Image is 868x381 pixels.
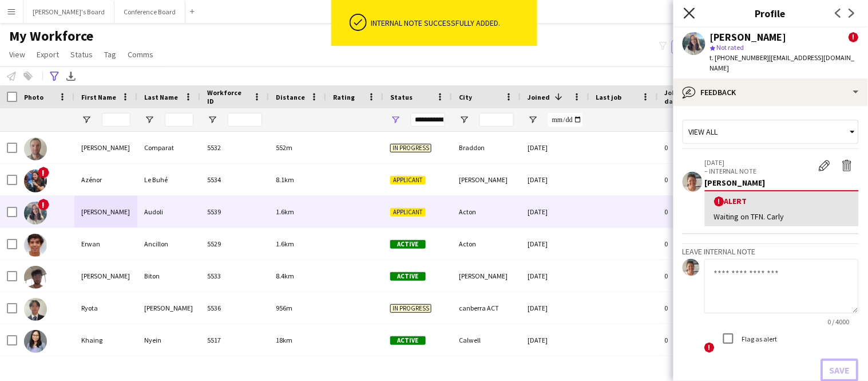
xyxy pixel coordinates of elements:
div: 0 [658,292,732,324]
div: Khaing [74,324,137,356]
div: 5539 [200,196,269,227]
span: Export [37,49,59,60]
div: Azénor [74,164,137,195]
span: 8.4km [276,272,294,280]
button: Open Filter Menu [207,115,217,125]
button: Open Filter Menu [459,115,469,125]
a: Status [66,47,97,62]
span: City [459,93,472,101]
span: ! [38,199,49,210]
div: Waiting on TFN. Carly [714,211,850,222]
div: 0 [658,260,732,292]
span: My Workforce [9,28,93,45]
div: Acton [452,228,521,260]
span: ! [714,197,724,207]
img: Kai Biton [24,266,47,289]
img: Azénor Le Buhé [24,170,47,193]
div: Le Buhé [137,164,200,195]
span: Last job [596,93,622,101]
div: 5536 [200,292,269,324]
span: Applicant [390,208,426,217]
div: Ryota [74,292,137,324]
div: 0 [658,228,732,260]
span: ! [849,32,859,42]
span: ! [704,343,715,353]
div: Calwell [452,324,521,356]
span: 1.6km [276,239,294,248]
a: Export [32,47,64,62]
span: 8.1km [276,175,294,184]
span: 0 / 4000 [819,317,859,326]
div: Internal note successfully added. [371,18,533,28]
button: Open Filter Menu [144,115,154,125]
div: [DATE] [521,292,589,324]
h3: Profile [673,6,868,21]
span: | [EMAIL_ADDRESS][DOMAIN_NAME] [710,53,855,72]
div: Biton [137,260,200,292]
div: Acton [452,196,521,227]
span: Applicant [390,176,426,184]
h3: Leave internal note [683,246,859,257]
span: Workforce ID [207,88,248,105]
div: [PERSON_NAME] [452,164,521,195]
div: 5532 [200,132,269,163]
div: [DATE] [521,132,589,163]
div: [PERSON_NAME] [74,260,137,292]
span: Status [70,49,93,60]
div: 0 [658,132,732,163]
input: First Name Filter Input [102,113,130,127]
span: First Name [81,93,116,101]
div: 0 [658,164,732,195]
span: View all [689,127,718,137]
div: 5533 [200,260,269,292]
span: In progress [390,144,431,152]
div: [DATE] [521,164,589,195]
div: Ancillon [137,228,200,260]
div: Feedback [673,78,868,106]
div: Erwan [74,228,137,260]
span: Rating [333,93,355,101]
a: Comms [123,47,158,62]
div: [DATE] [521,196,589,227]
img: Ryota Shimizu [24,298,47,321]
div: 0 [658,324,732,356]
div: [DATE] [521,228,589,260]
div: [PERSON_NAME] [137,292,200,324]
span: Active [390,240,426,249]
span: Comms [128,49,153,60]
div: Alert [714,196,850,207]
span: View [9,49,25,60]
span: Jobs (last 90 days) [665,88,712,105]
div: [DATE] [521,260,589,292]
button: Open Filter Menu [81,115,92,125]
app-action-btn: Export XLSX [64,69,78,83]
input: Last Name Filter Input [165,113,193,127]
span: Active [390,272,426,281]
div: 5517 [200,324,269,356]
div: Comparat [137,132,200,163]
a: Tag [100,47,121,62]
button: Everyone2,109 [672,40,729,54]
div: 5529 [200,228,269,260]
button: [PERSON_NAME]'s Board [23,1,114,23]
span: 552m [276,143,292,152]
span: 18km [276,336,292,344]
button: Open Filter Menu [390,115,401,125]
div: canberra ACT [452,292,521,324]
app-action-btn: Advanced filters [47,69,61,83]
img: Khaing Nyein [24,330,47,353]
span: Joined [528,93,550,101]
span: In progress [390,304,431,313]
span: Last Name [144,93,178,101]
img: Erwan Ancillon [24,234,47,257]
div: Audoli [137,196,200,227]
span: Distance [276,93,305,101]
input: Joined Filter Input [548,113,582,127]
button: Open Filter Menu [528,115,538,125]
span: 1.6km [276,207,294,216]
div: [PERSON_NAME] [74,196,137,227]
span: Tag [104,49,116,60]
div: [PERSON_NAME] [452,260,521,292]
div: 5534 [200,164,269,195]
div: [PERSON_NAME] [705,178,859,188]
